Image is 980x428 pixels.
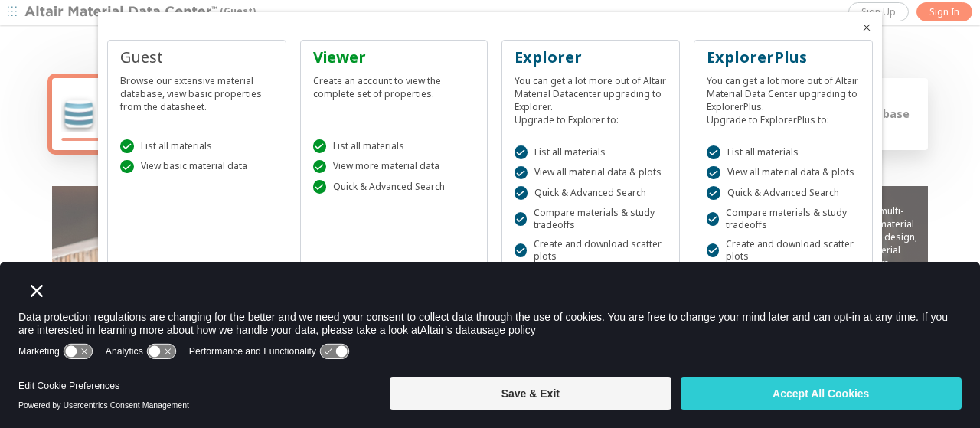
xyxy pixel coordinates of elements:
div:  [120,160,134,174]
div:  [707,145,720,159]
div:  [313,139,327,153]
div:  [313,180,327,194]
div:  [514,186,528,200]
div:  [707,166,720,180]
div:  [514,145,528,159]
div:  [707,186,720,200]
div: Quick & Advanced Search [514,186,668,200]
div: Quick & Advanced Search [313,180,475,194]
div: Create and download scatter plots [514,238,668,263]
div: You can get a lot more out of Altair Material Data Center upgrading to ExplorerPlus. Upgrade to E... [707,68,860,126]
div:  [313,160,327,174]
div: List all materials [707,145,860,159]
div: Create and download scatter plots [707,238,860,263]
div: View basic material data [120,160,273,174]
div:  [514,166,528,180]
div: Viewer [313,47,475,68]
div: Quick & Advanced Search [707,186,860,200]
div: Guest [120,47,273,68]
div: View more material data [313,160,475,174]
div:  [514,212,527,226]
div: List all materials [514,145,668,159]
div: Compare materials & study tradeoffs [707,207,860,231]
div:  [120,139,134,153]
div:  [707,212,719,226]
div: You can get a lot more out of Altair Material Datacenter upgrading to Explorer. Upgrade to Explor... [514,68,668,126]
div:  [707,243,719,257]
div: Create an account to view the complete set of properties. [313,68,475,100]
div: List all materials [313,139,475,153]
div: List all materials [120,139,273,153]
button: Close [861,21,873,34]
div: Explorer [514,47,668,68]
div: View all material data & plots [707,166,860,180]
div: ExplorerPlus [707,47,860,68]
div: Browse our extensive material database, view basic properties from the datasheet. [120,68,273,113]
div:  [514,243,527,257]
div: View all material data & plots [514,166,668,180]
div: Compare materials & study tradeoffs [514,207,668,231]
